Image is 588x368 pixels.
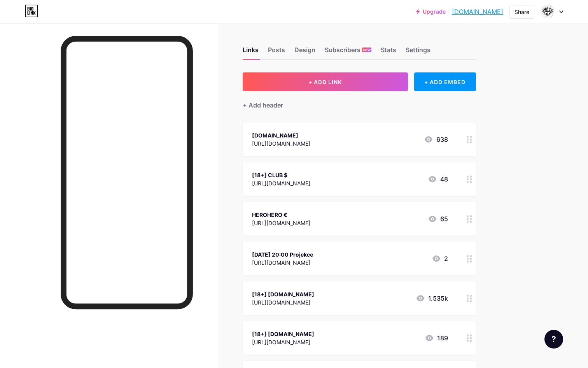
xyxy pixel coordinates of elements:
div: Stats [381,45,396,59]
div: [URL][DOMAIN_NAME] [252,179,310,187]
div: + Add header [243,100,283,110]
div: + ADD EMBED [414,72,476,91]
div: 65 [428,214,448,224]
div: Settings [406,45,430,59]
div: 1.535k [416,294,448,303]
div: [URL][DOMAIN_NAME] [252,219,310,227]
div: [URL][DOMAIN_NAME] [252,298,314,306]
span: NEW [363,48,371,52]
div: 2 [432,254,448,263]
div: [URL][DOMAIN_NAME] [252,338,314,346]
a: [DOMAIN_NAME] [452,7,503,16]
div: 48 [428,174,448,184]
div: HEROHERO € [252,211,310,219]
div: 638 [424,135,448,144]
div: [18+] [DOMAIN_NAME] [252,330,314,338]
div: [URL][DOMAIN_NAME] [252,259,313,267]
button: + ADD LINK [243,72,408,91]
div: [DOMAIN_NAME] [252,131,310,139]
a: Upgrade [416,9,446,15]
img: hrc prc [540,4,555,19]
div: 189 [425,333,448,343]
div: Subscribers [325,45,371,59]
div: Share [514,8,529,16]
div: [18+] [DOMAIN_NAME] [252,290,314,298]
div: Posts [268,45,285,59]
div: [18+] CLUB $ [252,171,310,179]
div: [DATE] 20:00 Projekce [252,250,313,259]
div: [URL][DOMAIN_NAME] [252,139,310,148]
div: Links [243,45,259,59]
span: + ADD LINK [308,79,342,85]
div: Design [294,45,315,59]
